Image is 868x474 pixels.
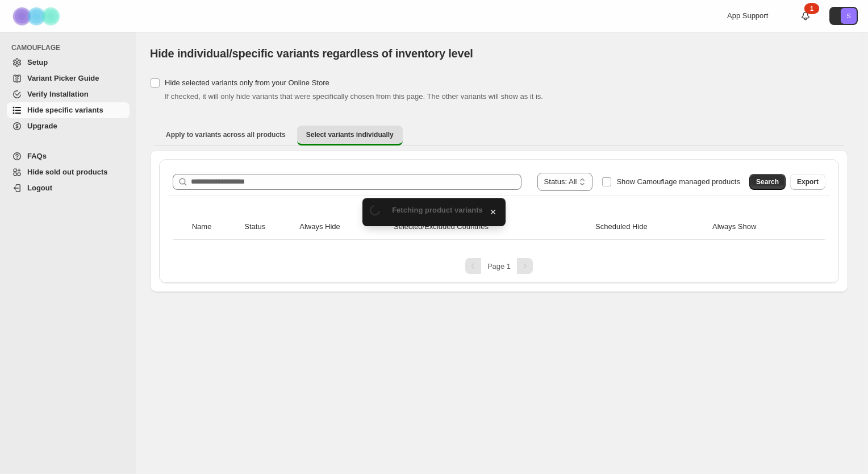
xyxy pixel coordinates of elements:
a: Upgrade [7,118,130,134]
span: Search [756,177,779,186]
span: Show Camouflage managed products [616,177,740,186]
span: Logout [27,184,52,192]
span: Setup [27,58,48,66]
th: Status [241,214,296,240]
div: Select variants individually [150,150,848,292]
th: Scheduled Hide [592,214,709,240]
span: Hide individual/specific variants regardless of inventory level [150,47,473,60]
span: CAMOUFLAGE [11,43,131,52]
a: Hide specific variants [7,102,130,118]
span: Select variants individually [306,130,394,139]
span: Page 1 [487,262,511,271]
a: Logout [7,180,130,196]
button: Export [790,174,825,190]
text: S [846,13,850,19]
span: Avatar with initials S [841,8,857,24]
a: Hide sold out products [7,164,130,180]
a: Variant Picker Guide [7,70,130,86]
button: Avatar with initials S [829,7,858,25]
th: Always Hide [296,214,390,240]
span: FAQs [27,152,47,160]
a: 1 [800,10,811,22]
span: Variant Picker Guide [27,74,99,82]
nav: Pagination [168,258,830,274]
span: Upgrade [27,122,57,130]
button: Select variants individually [297,126,403,145]
span: Fetching product variants [392,206,483,214]
a: Verify Installation [7,86,130,102]
span: Verify Installation [27,90,89,98]
span: Hide sold out products [27,168,108,176]
th: Name [189,214,241,240]
img: Camouflage [9,1,66,32]
a: Setup [7,55,130,70]
th: Selected/Excluded Countries [390,214,592,240]
button: Search [749,174,786,190]
span: Export [797,177,819,186]
div: 1 [804,3,819,14]
button: Apply to variants across all products [157,126,295,144]
span: If checked, it will only hide variants that were specifically chosen from this page. The other va... [165,92,543,101]
a: FAQs [7,148,130,164]
span: Hide selected variants only from your Online Store [165,78,329,87]
span: App Support [727,11,768,20]
span: Apply to variants across all products [166,130,286,139]
th: Always Show [709,214,809,240]
span: Hide specific variants [27,106,103,114]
